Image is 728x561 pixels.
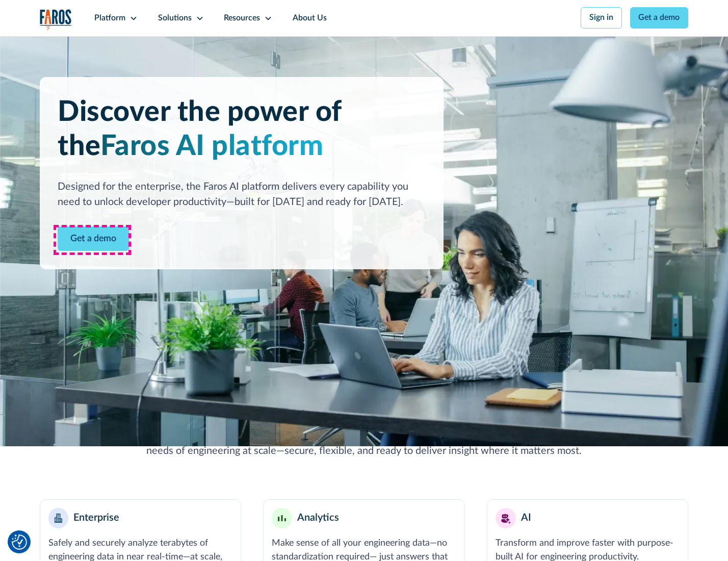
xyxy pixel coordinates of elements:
[581,7,622,29] a: Sign in
[630,7,689,29] a: Get a demo
[297,511,339,526] div: Analytics
[40,9,72,30] a: home
[58,180,425,210] div: Designed for the enterprise, the Faros AI platform delivers every capability you need to unlock d...
[224,12,260,24] div: Resources
[73,511,119,526] div: Enterprise
[278,515,286,522] img: Minimalist bar chart analytics icon
[12,534,27,550] img: Revisit consent button
[58,226,129,251] a: Contact Modal
[498,510,513,526] img: AI robot or assistant icon
[521,511,531,526] div: AI
[40,9,72,30] img: Logo of the analytics and reporting company Faros.
[58,95,425,164] h1: Discover the power of the
[100,132,324,161] span: Faros AI platform
[55,514,63,523] img: Enterprise building blocks or structure icon
[12,534,27,550] button: Cookie Settings
[94,12,125,24] div: Platform
[158,12,192,24] div: Solutions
